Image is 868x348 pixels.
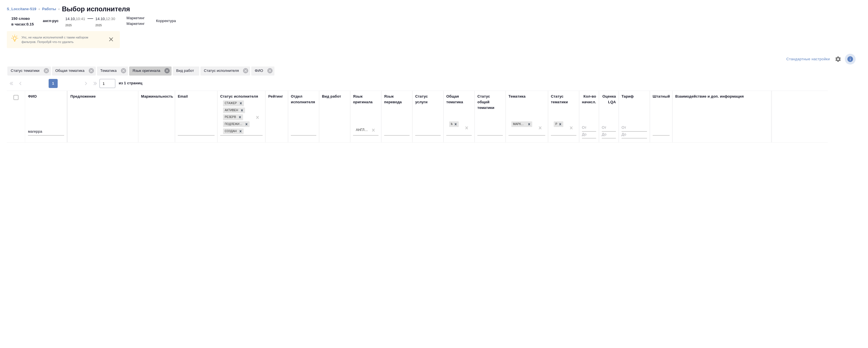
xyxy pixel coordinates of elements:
[127,15,145,21] p: Маркетинг
[222,100,244,107] div: Стажер, Активен, Резерв, Подлежит внедрению, Создан
[653,94,670,99] div: Штатный
[251,66,274,76] div: ФИО
[268,94,283,99] div: Рейтинг
[622,94,634,99] div: Тариф
[553,121,564,128] div: Рекомендован
[449,121,459,128] div: Маркетинг
[602,124,616,132] input: От
[582,94,596,105] div: Кол-во начисл.
[133,68,163,74] p: Язык оригинала
[7,7,36,11] a: S_Loccitane-519
[176,68,196,74] p: Вид работ
[511,121,533,128] div: Маркетинг
[223,114,237,120] div: Резерв
[107,35,115,44] button: close
[222,121,250,128] div: Стажер, Активен, Резерв, Подлежит внедрению, Создан
[322,94,341,99] div: Вид работ
[204,68,241,74] p: Статус исполнителя
[100,68,119,74] p: Тематика
[222,114,244,121] div: Стажер, Активен, Резерв, Подлежит внедрению, Создан
[141,94,173,99] div: Маржинальность
[7,66,51,76] div: Статус тематики
[508,94,525,99] div: Тематика
[449,121,453,127] div: Маркетинг
[21,35,102,44] p: Упс, не нашли исполнителей с таким набором фильтров. Попробуй что-то удалить
[87,14,93,28] div: —
[97,66,128,76] div: Тематика
[622,131,647,138] input: До
[675,94,744,99] div: Взаимодействие и доп. информация
[129,66,172,76] div: Язык оригинала
[11,16,34,22] p: 150 слово
[65,17,76,21] p: 14.10,
[255,68,265,74] p: ФИО
[38,6,40,12] li: ‹
[582,131,596,138] input: До
[222,107,246,114] div: Стажер, Активен, Резерв, Подлежит внедрению, Создан
[106,17,115,21] p: 12:30
[220,94,258,99] div: Статус исполнителя
[446,94,472,105] div: Общая тематика
[55,68,86,74] p: Общая тематика
[602,131,616,138] input: До
[223,128,237,134] div: Создан
[76,17,85,21] p: 10:41
[223,121,243,127] div: Подлежит внедрению
[119,80,142,88] span: из 1 страниц
[415,94,441,105] div: Статус услуги
[223,100,238,106] div: Стажер
[291,94,316,105] div: Отдел исполнителя
[42,7,56,11] a: Работы
[7,5,861,14] nav: breadcrumb
[223,108,239,113] div: Активен
[156,18,176,24] p: Корректура
[477,94,503,111] div: Статус общей тематики
[52,66,96,76] div: Общая тематика
[70,94,96,99] div: Предложение
[582,124,596,132] input: От
[200,66,250,76] div: Статус исполнителя
[554,121,557,127] div: Рекомендован
[62,5,130,14] h2: Выбор исполнителя
[353,94,378,105] div: Язык оригинала
[96,17,106,21] p: 14.10,
[178,94,188,99] div: Email
[58,6,59,12] li: ‹
[831,52,845,66] span: Настроить таблицу
[511,121,526,127] div: Маркетинг
[28,94,37,99] div: ФИО
[622,124,647,132] input: От
[845,54,857,65] span: Посмотреть информацию
[356,128,369,132] div: Английский
[602,94,616,105] div: Оценка LQA
[785,55,831,64] div: split button
[551,94,576,105] div: Статус тематики
[11,68,42,74] p: Статус тематики
[384,94,410,105] div: Язык перевода
[222,128,244,135] div: Стажер, Активен, Резерв, Подлежит внедрению, Создан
